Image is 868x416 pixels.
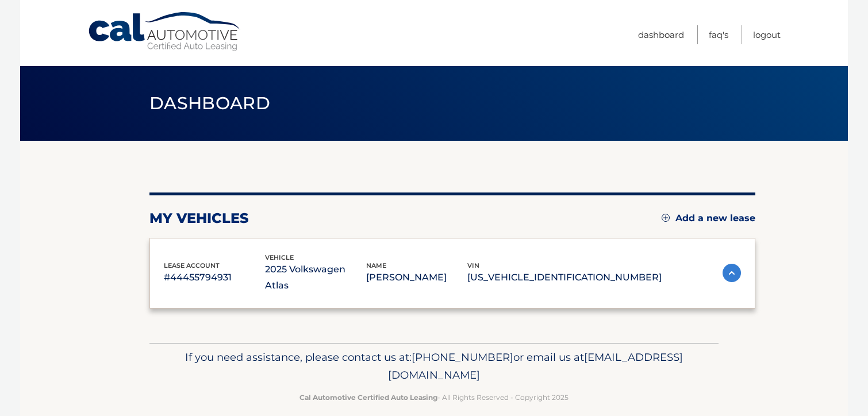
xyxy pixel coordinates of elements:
p: - All Rights Reserved - Copyright 2025 [157,391,711,403]
p: 2025 Volkswagen Atlas [265,261,366,294]
span: [PHONE_NUMBER] [412,350,513,364]
img: accordion-active.svg [723,264,741,282]
p: [US_VEHICLE_IDENTIFICATION_NUMBER] [467,269,662,286]
span: name [366,261,386,269]
strong: Cal Automotive Certified Auto Leasing [299,393,437,402]
span: vin [467,261,479,269]
span: lease account [164,261,220,269]
a: Logout [753,25,781,44]
a: Dashboard [638,25,684,44]
h2: my vehicles [149,210,249,227]
p: [PERSON_NAME] [366,269,467,286]
span: vehicle [265,253,294,261]
p: If you need assistance, please contact us at: or email us at [157,348,711,385]
img: add.svg [662,214,670,222]
p: #44455794931 [164,269,265,286]
a: Add a new lease [662,213,755,224]
a: FAQ's [709,25,728,44]
a: Cal Automotive [87,11,243,52]
span: Dashboard [149,93,270,114]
